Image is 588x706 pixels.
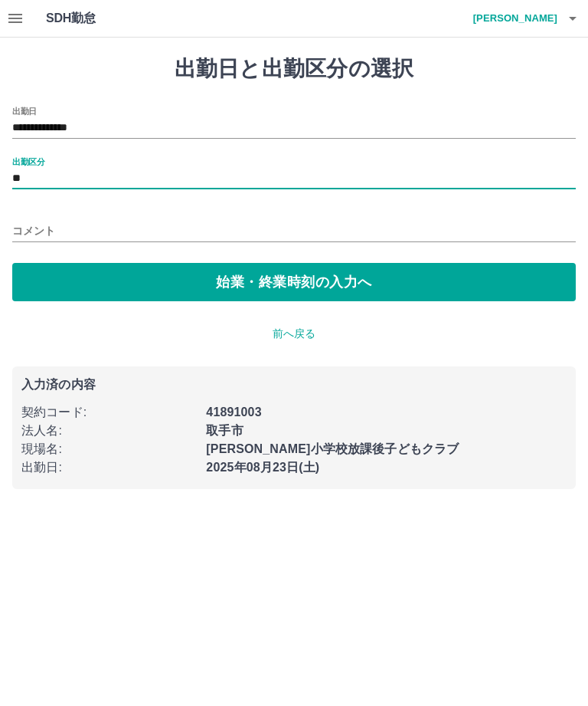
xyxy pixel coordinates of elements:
[206,461,319,474] b: 2025年08月23日(土)
[12,326,576,342] p: 前へ戻る
[21,458,197,477] p: 出勤日 :
[206,442,459,455] b: [PERSON_NAME]小学校放課後子どもクラブ
[21,422,197,440] p: 法人名 :
[206,424,243,437] b: 取手市
[206,406,261,419] b: 41891003
[21,379,567,391] p: 入力済の内容
[12,56,576,82] h1: 出勤日と出勤区分の選択
[12,156,44,167] label: 出勤区分
[12,105,37,117] label: 出勤日
[21,440,197,458] p: 現場名 :
[21,403,197,422] p: 契約コード :
[12,263,576,301] button: 始業・終業時刻の入力へ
